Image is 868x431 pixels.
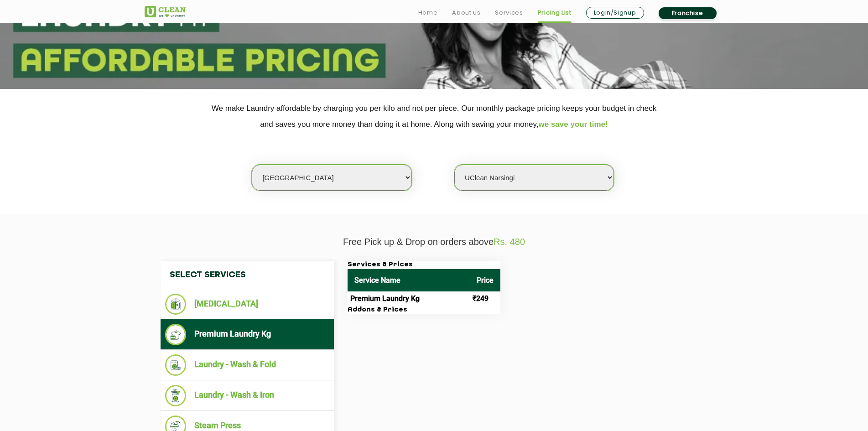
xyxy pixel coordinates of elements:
td: Premium Laundry Kg [348,291,470,306]
span: we save your time! [539,120,608,129]
th: Price [470,269,500,291]
h4: Select Services [161,261,334,289]
a: Login/Signup [586,7,644,19]
th: Service Name [348,269,470,291]
h3: Addons & Prices [348,306,500,314]
p: Free Pick up & Drop on orders above [145,237,724,247]
p: We make Laundry affordable by charging you per kilo and not per piece. Our monthly package pricin... [145,100,724,132]
td: ₹249 [470,291,500,306]
a: Pricing List [538,7,572,18]
a: Services [495,7,523,18]
a: About us [452,7,480,18]
img: Laundry - Wash & Fold [165,354,187,376]
img: UClean Laundry and Dry Cleaning [145,6,186,17]
span: Rs. 480 [494,237,525,247]
a: Home [418,7,438,18]
h3: Services & Prices [348,261,500,269]
li: [MEDICAL_DATA] [165,294,329,315]
li: Laundry - Wash & Fold [165,354,329,376]
li: Laundry - Wash & Iron [165,385,329,406]
img: Laundry - Wash & Iron [165,385,187,406]
li: Premium Laundry Kg [165,324,329,345]
img: Premium Laundry Kg [165,324,187,345]
img: Dry Cleaning [165,294,187,315]
a: Franchise [659,7,717,19]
